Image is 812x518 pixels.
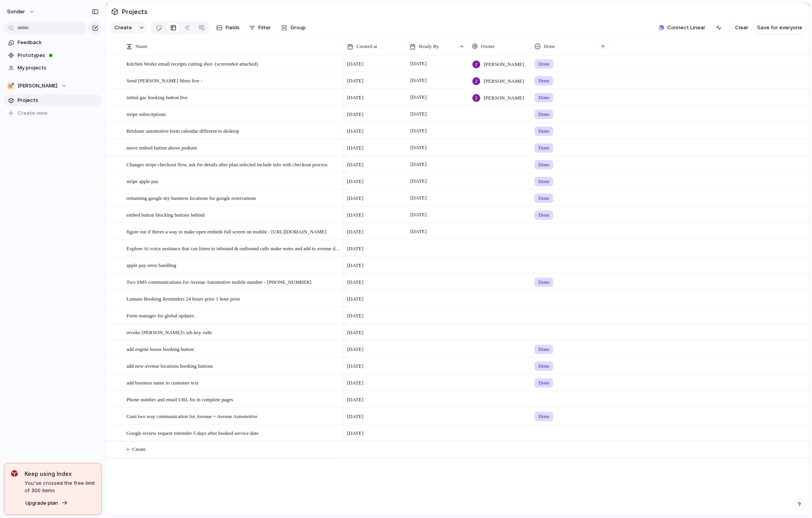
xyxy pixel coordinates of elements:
span: [PERSON_NAME] [484,94,524,102]
span: [DATE] [347,413,363,420]
span: Done [538,110,549,118]
span: Done [538,362,549,370]
span: Keep using Index [25,470,95,478]
span: Owner [481,43,495,50]
span: figure out if theres a way to make open embeds full screen on mobile - [URL][DOMAIN_NAME] [126,227,326,236]
span: [PERSON_NAME] [18,82,57,90]
span: Create [132,445,146,453]
span: [DATE] [347,194,363,202]
span: Created at [356,43,377,50]
span: Prototypes [18,52,99,59]
button: Create view [4,107,101,119]
span: [DATE] [408,59,429,68]
span: [DATE] [347,262,363,269]
span: Upgrade plan [25,499,58,507]
span: [DATE] [347,295,363,303]
span: [DATE] [347,228,363,236]
button: Save for everyone [754,21,805,34]
span: [DATE] [347,379,363,387]
a: Feedback [4,37,101,48]
span: Connect Linear [667,24,705,32]
span: Name [135,43,148,50]
button: Create [110,21,136,34]
span: Two SMS communications for Avenue Automotive mobile number - [PHONE_NUMBER] [126,277,312,286]
span: [DATE] [408,227,429,236]
span: Done [538,60,549,68]
button: Group [277,21,310,34]
span: [DATE] [347,345,363,353]
span: [DATE] [347,362,363,370]
span: Save for everyone [757,24,802,32]
a: Prototypes [4,50,101,61]
span: [DATE] [408,176,429,186]
span: [PERSON_NAME] [484,77,524,85]
span: [DATE] [347,127,363,135]
span: Clear [735,24,748,32]
span: embed button blocking buttons behind [126,210,205,219]
span: [DATE] [347,245,363,253]
span: Phone number and email URL fix in complete pages [126,395,233,404]
span: [DATE] [408,143,429,152]
span: [DATE] [347,60,363,68]
span: [DATE] [408,160,429,169]
span: Done [538,144,549,152]
span: [DATE] [347,278,363,286]
div: 💅 [7,82,15,90]
span: Create view [18,109,48,117]
a: Projects [4,94,101,106]
span: Changes stripe checkout flow, ask for details after plan selected include info with checkout process [126,160,328,169]
span: Brisbane automotive form calendar different to desktop [126,126,239,135]
span: [DATE] [347,429,363,437]
button: Filter [246,21,274,34]
span: add new avenue locations booking buttons [126,361,213,370]
span: [DATE] [408,109,429,119]
span: add engine house booking button [126,344,194,353]
span: Send [PERSON_NAME] Moto live - [126,76,202,85]
span: [DATE] [408,193,429,203]
span: [DATE] [347,211,363,219]
span: Filter [258,24,271,32]
span: Done [538,194,549,202]
span: [DATE] [408,76,429,85]
span: [PERSON_NAME] [484,61,524,68]
span: Projects [120,5,149,19]
span: sonder [7,8,25,16]
span: [DATE] [347,329,363,336]
span: remaining google my business locations for google reservations [126,193,256,202]
span: Form manager for global updates [126,311,194,320]
span: Explore Ai voice assitance that can listen to inbound & outbound calls make notes and add to aven... [126,244,341,253]
span: Fields [226,24,240,32]
span: stripe apple pay [126,176,158,185]
span: [DATE] [347,312,363,320]
span: add business name to customer text [126,378,199,387]
span: Create [114,24,132,32]
button: sonder [4,5,39,18]
span: [DATE] [408,93,429,102]
span: Done [538,211,549,219]
span: Done [538,77,549,85]
span: [DATE] [347,178,363,185]
span: Done [538,379,549,387]
span: move embed button above podium [126,143,197,152]
button: Fields [213,21,243,34]
span: apple pay error handling [126,260,176,269]
span: Group [290,24,306,32]
span: Done [538,127,549,135]
span: [DATE] [347,77,363,85]
button: Connect Linear [655,22,709,34]
span: Lemans Booking Reminders 24 hours prior 1 hour prior [126,294,240,303]
span: [DATE] [408,210,429,219]
span: Feedback [18,39,99,46]
a: My projects [4,62,101,74]
span: Done [544,43,555,50]
span: Ready By [419,43,439,50]
span: Done [538,278,549,286]
span: [DATE] [347,110,363,118]
span: revoke [PERSON_NAME]'s ssh key vultr [126,328,212,336]
span: Kitchen Workz email receipts cutting shor- (screenshot attached) [126,59,258,68]
span: initial gac booking button live [126,93,188,101]
span: Done [538,94,549,101]
button: Upgrade plan [23,498,70,509]
span: Done [538,345,549,353]
span: stripe subscriptions [126,109,166,118]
